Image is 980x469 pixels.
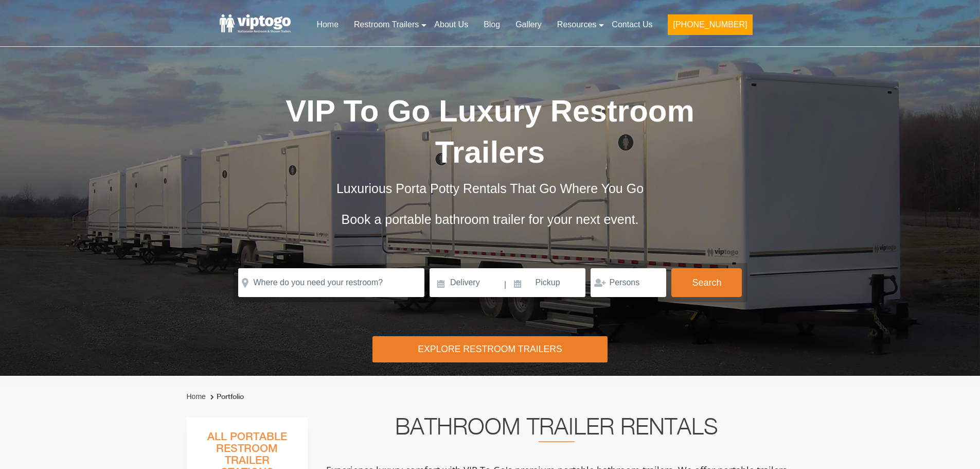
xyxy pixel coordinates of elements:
li: Portfolio [208,391,244,403]
a: Home [187,392,206,401]
button: [PHONE_NUMBER] [668,14,752,35]
span: VIP To Go Luxury Restroom Trailers [286,94,694,169]
a: Gallery [508,13,549,36]
a: Home [309,13,346,36]
a: Contact Us [604,13,660,36]
span: Luxurious Porta Potty Rentals That Go Where You Go [336,181,644,196]
a: Blog [476,13,508,36]
span: | [504,268,506,301]
a: Resources [549,13,604,36]
input: Persons [591,268,666,297]
a: [PHONE_NUMBER] [660,13,760,41]
input: Delivery [430,268,503,297]
div: Explore Restroom Trailers [372,336,608,362]
button: Search [671,268,742,297]
input: Pickup [508,268,586,297]
input: Where do you need your restroom? [238,268,424,297]
a: About Us [426,13,476,36]
h2: Bathroom Trailer Rentals [322,418,792,442]
span: Book a portable bathroom trailer for your next event. [341,212,638,227]
a: Restroom Trailers [346,13,426,36]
